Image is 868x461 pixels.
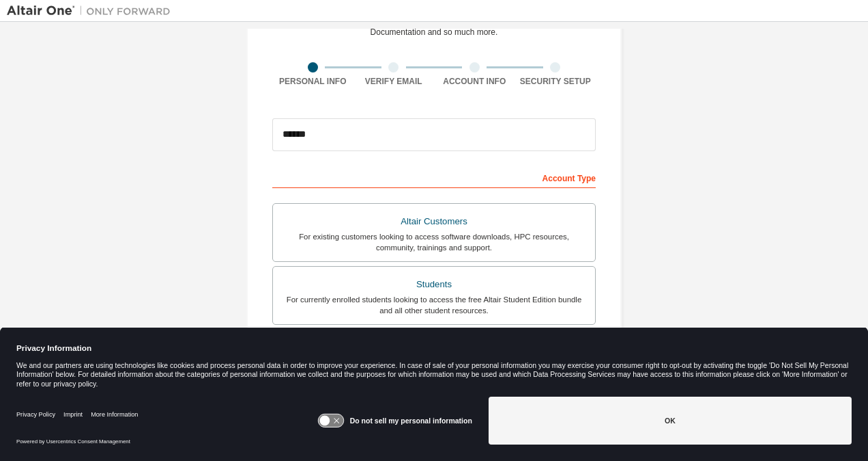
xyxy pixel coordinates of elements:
[272,76,353,87] div: Personal Info
[7,4,177,18] img: Altair One
[281,212,587,231] div: Altair Customers
[515,76,596,87] div: Security Setup
[281,231,587,253] div: For existing customers looking to access software downloads, HPC resources, community, trainings ...
[281,275,587,294] div: Students
[281,294,587,316] div: For currently enrolled students looking to access the free Altair Student Edition bundle and all ...
[272,166,596,188] div: Account Type
[434,76,515,87] div: Account Info
[353,76,435,87] div: Verify Email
